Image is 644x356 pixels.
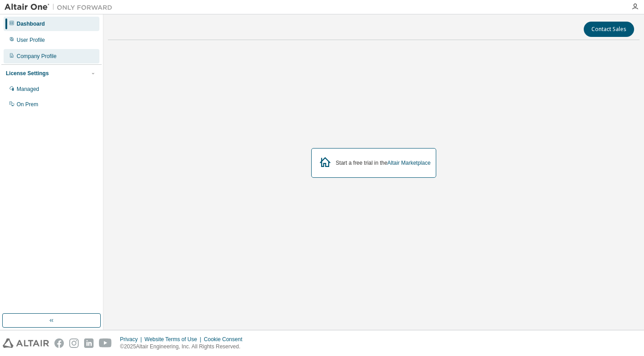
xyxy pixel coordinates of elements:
[17,20,45,27] div: Dashboard
[387,160,430,166] a: Altair Marketplace
[4,3,117,12] img: Altair One
[54,338,64,348] img: facebook.svg
[336,159,431,167] div: Start a free trial in the
[69,338,79,348] img: instagram.svg
[3,338,49,348] img: altair_logo.svg
[144,336,204,343] div: Website Terms of Use
[17,86,39,93] div: Managed
[120,336,144,343] div: Privacy
[17,36,45,44] div: User Profile
[84,338,94,348] img: linkedin.svg
[204,336,247,343] div: Cookie Consent
[6,70,49,77] div: License Settings
[584,22,634,37] button: Contact Sales
[120,343,248,351] p: © 2025 Altair Engineering, Inc. All Rights Reserved.
[17,101,38,108] div: On Prem
[99,338,112,348] img: youtube.svg
[17,53,57,60] div: Company Profile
